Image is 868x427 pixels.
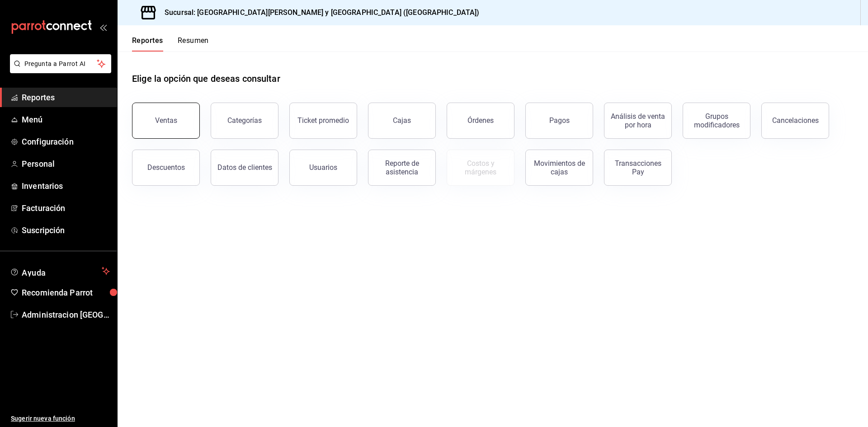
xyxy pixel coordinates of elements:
[683,103,750,139] button: Grupos modificadores
[22,266,98,277] span: Ayuda
[132,103,200,139] button: Ventas
[132,36,163,52] button: Reportes
[689,112,745,129] div: Grupos modificadores
[447,150,514,186] button: Contrata inventarios para ver este reporte
[289,103,357,139] button: Ticket promedio
[157,7,480,18] h3: Sucursal: [GEOGRAPHIC_DATA][PERSON_NAME] y [GEOGRAPHIC_DATA] ([GEOGRAPHIC_DATA])
[772,116,819,125] div: Cancelaciones
[610,159,666,176] div: Transacciones Pay
[22,286,110,299] span: Recomienda Parrot
[761,103,829,139] button: Cancelaciones
[6,66,111,75] a: Pregunta a Parrot AI
[217,163,272,172] div: Datos de clientes
[604,150,672,186] button: Transacciones Pay
[22,202,110,214] span: Facturación
[531,159,587,176] div: Movimientos de cajas
[467,116,494,125] div: Órdenes
[227,116,262,125] div: Categorías
[525,103,593,139] button: Pagos
[368,103,436,139] button: Cajas
[178,36,209,52] button: Resumen
[393,116,411,125] div: Cajas
[22,309,110,321] span: Administracion [GEOGRAPHIC_DATA][PERSON_NAME]
[374,159,430,176] div: Reporte de asistencia
[155,116,177,125] div: Ventas
[22,91,110,103] span: Reportes
[610,112,666,129] div: Análisis de venta por hora
[22,113,110,126] span: Menú
[147,163,185,172] div: Descuentos
[309,163,337,172] div: Usuarios
[447,103,514,139] button: Órdenes
[22,180,110,192] span: Inventarios
[99,23,107,31] button: open_drawer_menu
[525,150,593,186] button: Movimientos de cajas
[132,150,200,186] button: Descuentos
[289,150,357,186] button: Usuarios
[10,54,111,73] button: Pregunta a Parrot AI
[368,150,436,186] button: Reporte de asistencia
[24,59,97,69] span: Pregunta a Parrot AI
[132,36,209,52] div: navigation tabs
[22,158,110,170] span: Personal
[11,414,110,423] span: Sugerir nueva función
[211,150,278,186] button: Datos de clientes
[22,224,110,236] span: Suscripción
[132,72,280,85] h1: Elige la opción que deseas consultar
[22,136,110,148] span: Configuración
[549,116,570,125] div: Pagos
[604,103,672,139] button: Análisis de venta por hora
[297,116,349,125] div: Ticket promedio
[211,103,278,139] button: Categorías
[453,159,509,176] div: Costos y márgenes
